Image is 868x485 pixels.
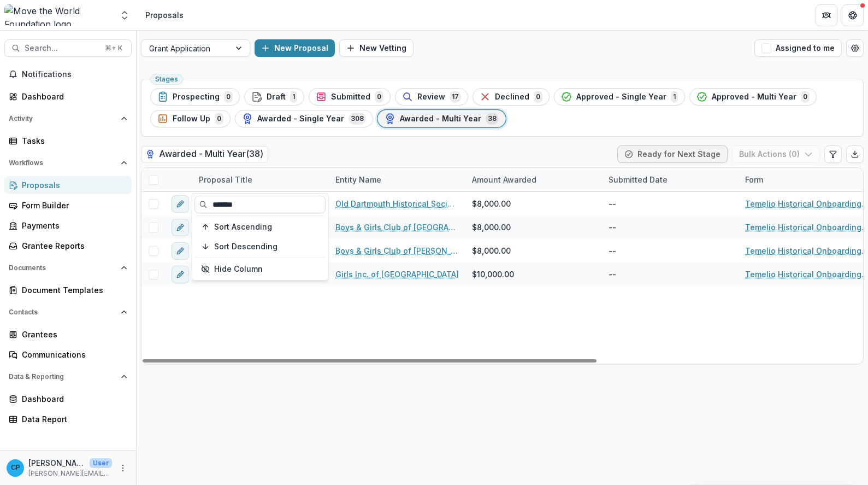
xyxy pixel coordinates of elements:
button: Approved - Multi Year0 [689,88,817,106]
div: -- [609,268,616,280]
a: Form Builder [4,196,132,214]
button: Open Contacts [4,303,132,321]
button: Draft1 [244,88,304,106]
a: Proposals [4,176,132,194]
button: Declined0 [473,88,550,106]
button: Open table manager [846,39,864,57]
button: More [116,461,129,475]
button: New Vetting [339,39,414,57]
button: Sort Descending [194,238,326,255]
span: Approved - Multi Year [712,92,796,102]
nav: breadcrumb [141,7,188,23]
span: 1 [290,91,297,103]
div: Submitted Date [602,174,674,185]
button: Edit table settings [824,145,842,163]
div: Amount Awarded [465,174,543,185]
div: Dashboard [22,393,123,405]
div: Proposals [145,9,184,21]
span: Search... [25,44,98,53]
button: Follow Up0 [150,110,231,127]
p: [PERSON_NAME] [28,457,85,469]
a: Boys & Girls Club of [GEOGRAPHIC_DATA] [335,221,459,233]
span: Awarded - Multi Year [400,114,481,124]
a: Dashboard [4,390,132,408]
a: Document Templates [4,281,132,299]
button: Bulk Actions (0) [732,145,820,163]
span: 0 [375,91,383,103]
div: ⌘ + K [103,42,125,54]
button: edit [172,242,189,260]
span: Activity [9,115,116,122]
button: Review17 [395,88,468,106]
button: Assigned to me [754,39,842,57]
span: Stages [155,75,178,83]
button: Ready for Next Stage [617,145,728,163]
button: edit [172,195,189,213]
span: Sort Ascending [214,223,272,232]
div: Proposal Title [192,174,259,185]
a: Old Dartmouth Historical Society [335,198,459,209]
span: 38 [486,113,499,125]
div: Form [739,174,770,185]
button: Export table data [846,145,864,163]
span: 17 [450,91,461,103]
button: Partners [816,4,837,26]
button: Search... [4,39,132,57]
a: Payments [4,217,132,235]
span: Approved - Single Year [576,92,666,102]
div: Payments [22,220,123,231]
div: Amount Awarded [465,168,602,191]
span: Submitted [331,92,370,102]
span: $8,000.00 [472,198,511,209]
div: Christina Pappas [11,464,20,471]
span: 1 [671,91,678,103]
button: Open Activity [4,110,132,127]
div: Grantee Reports [22,240,123,252]
a: Dashboard [4,87,132,106]
button: Open Workflows [4,154,132,172]
span: Awarded - Single Year [257,114,344,124]
a: Grantees [4,325,132,343]
div: Entity Name [329,174,388,185]
span: Follow Up [173,114,210,124]
div: Dashboard [22,91,123,102]
div: Entity Name [329,168,465,191]
div: Document Templates [22,284,123,296]
span: Sort Descending [214,242,277,252]
div: Tasks [22,135,123,147]
a: Girls Inc. of [GEOGRAPHIC_DATA] [335,268,459,280]
div: Grantees [22,329,123,340]
span: Notifications [22,70,127,79]
div: Form Builder [22,200,123,211]
div: Proposal Title [192,168,329,191]
p: [PERSON_NAME][EMAIL_ADDRESS][DOMAIN_NAME] [28,469,112,478]
p: User [90,458,112,468]
button: Get Help [842,4,864,26]
span: Data & Reporting [9,373,116,381]
div: Communications [22,349,123,360]
button: Open Data & Reporting [4,368,132,385]
button: edit [172,266,189,283]
button: Notifications [4,66,132,83]
h2: Awarded - Multi Year ( 38 ) [141,146,268,162]
span: Contacts [9,308,116,316]
div: -- [609,221,616,233]
span: 0 [801,91,810,103]
span: 0 [224,91,233,103]
a: Tasks [4,132,132,150]
button: Awarded - Multi Year38 [377,110,506,127]
button: New Proposal [255,39,335,57]
span: $10,000.00 [472,268,514,280]
button: edit [172,219,189,236]
span: Declined [495,92,529,102]
div: -- [609,198,616,209]
button: Open Documents [4,259,132,277]
span: Draft [267,92,286,102]
span: 0 [215,113,223,125]
a: Communications [4,346,132,364]
button: Submitted0 [309,88,391,106]
div: Submitted Date [602,168,739,191]
div: Proposals [22,179,123,191]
